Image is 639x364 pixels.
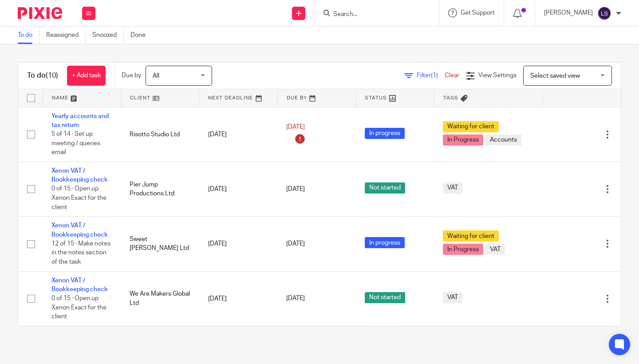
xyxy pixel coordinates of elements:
[27,71,58,80] h1: To do
[443,292,462,303] span: VAT
[51,113,109,128] a: Yearly accounts and tax return
[286,296,305,302] span: [DATE]
[597,6,611,20] img: svg%3E
[485,135,521,146] span: Accounts
[51,186,106,210] span: 0 of 15 · Open up Xenon Exact for the client
[286,124,305,131] span: [DATE]
[332,11,412,19] input: Search
[443,244,483,255] span: In Progress
[199,162,277,216] td: [DATE]
[51,222,108,237] a: Xenon VAT / Bookkeeping check
[51,241,110,265] span: 12 of 15 · Make notes in the notes section of the task
[51,295,106,320] span: 0 of 15 · Open up Xenon Exact for the client
[443,95,458,100] span: Tags
[199,107,277,162] td: [DATE]
[365,182,405,194] span: Not started
[417,72,445,79] span: Filter
[122,71,141,80] p: Due by
[18,27,39,44] a: To do
[286,186,305,192] span: [DATE]
[51,277,108,293] a: Xenon VAT / Bookkeeping check
[18,7,62,19] img: Pixie
[478,72,517,79] span: View Settings
[445,72,459,79] a: Clear
[121,217,199,271] td: Sweet [PERSON_NAME] Ltd
[431,72,438,79] span: (1)
[46,27,86,44] a: Reassigned
[443,135,483,146] span: In Progress
[153,73,159,79] span: All
[92,27,124,44] a: Snoozed
[365,128,405,139] span: In progress
[286,241,305,247] span: [DATE]
[51,131,100,155] span: 5 of 14 · Set up meeting / queries email
[365,237,405,248] span: In progress
[199,217,277,271] td: [DATE]
[121,107,199,162] td: Risotto Studio Ltd
[443,230,499,241] span: Waiting for client
[443,182,462,194] span: VAT
[485,244,505,255] span: VAT
[365,292,405,303] span: Not started
[46,72,58,79] span: (10)
[443,121,499,132] span: Waiting for client
[51,168,108,183] a: Xenon VAT / Bookkeeping check
[544,8,593,17] p: [PERSON_NAME]
[130,27,152,44] a: Done
[199,271,277,326] td: [DATE]
[121,162,199,216] td: Pier Jump Productions Ltd
[461,10,495,16] span: Get Support
[121,271,199,326] td: We Are Makers Global Ltd
[530,73,580,79] span: Select saved view
[67,66,106,86] a: + Add task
